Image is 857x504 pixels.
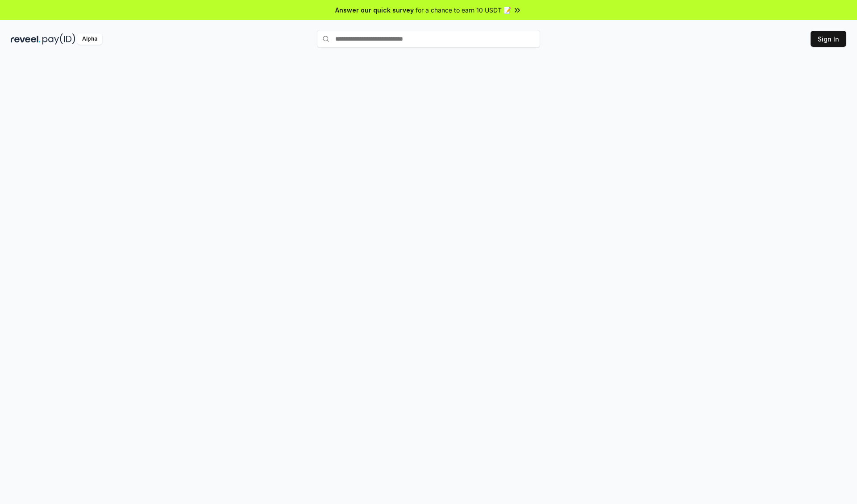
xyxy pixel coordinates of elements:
span: for a chance to earn 10 USDT 📝 [416,5,511,15]
img: reveel_dark [11,33,41,45]
button: Sign In [811,31,846,47]
div: Alpha [77,33,102,45]
img: pay_id [42,33,75,45]
span: Answer our quick survey [335,5,414,15]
